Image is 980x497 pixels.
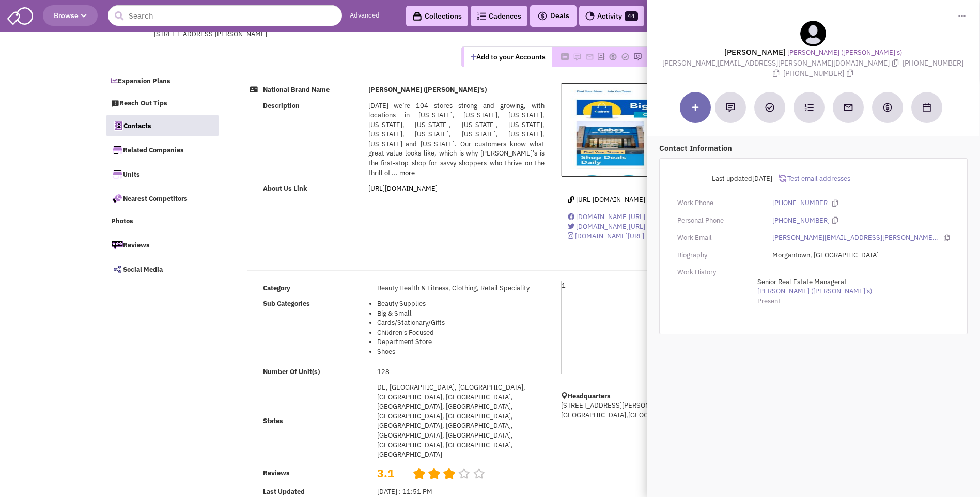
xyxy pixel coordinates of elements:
span: [PHONE_NUMBER] [783,69,855,78]
button: Browse [43,5,98,26]
div: Biography [671,251,766,260]
a: Cadences [471,6,527,26]
a: Related Companies [106,139,219,161]
a: Collections [406,6,468,26]
li: Children's Focused [377,328,545,338]
span: at [757,277,872,296]
p: Contact Information [659,143,968,153]
img: Please add to your accounts [585,53,594,61]
a: Reach Out Tips [106,94,219,114]
a: [URL][DOMAIN_NAME] [368,184,438,193]
span: [DATE] [752,174,772,183]
span: Browse [54,11,87,20]
a: Nearest Competitors [106,188,219,209]
b: Description [263,101,300,110]
span: 44 [625,11,638,21]
a: [PHONE_NUMBER] [772,216,830,226]
img: Please add to your accounts [609,53,617,61]
div: Work History [671,268,766,277]
span: Present [757,297,781,305]
a: Contacts [106,115,219,136]
b: Last Updated [263,487,305,496]
button: Deals [534,9,572,23]
li: Cards/Stationary/Gifts [377,318,545,328]
button: Add to your Accounts [464,47,552,67]
h2: 3.1 [377,465,405,471]
img: Add a Task [765,103,774,112]
td: Beauty Health & Fitness, Clothing, Retail Speciality [374,281,548,296]
div: Work Phone [671,198,766,208]
li: Beauty Supplies [377,299,545,309]
a: [PERSON_NAME] ([PERSON_NAME]'s) [757,287,872,297]
div: Personal Phone [671,216,766,226]
li: Big & Small [377,309,545,319]
img: icon-deals.svg [537,10,548,22]
img: Cadences_logo.png [477,12,486,20]
img: Activity.png [585,11,595,21]
b: Number Of Unit(s) [263,367,320,376]
span: [DOMAIN_NAME][URL] [575,231,644,240]
span: [DOMAIN_NAME][URL] [576,222,645,231]
span: Deals [537,11,569,20]
img: teammate.png [800,21,826,46]
a: [PHONE_NUMBER] [772,198,830,208]
img: Subscribe to a cadence [804,103,814,112]
span: [DOMAIN_NAME][URL] [576,212,645,221]
td: DE, [GEOGRAPHIC_DATA], [GEOGRAPHIC_DATA], [GEOGRAPHIC_DATA], [GEOGRAPHIC_DATA], [GEOGRAPHIC_DATA]... [374,380,548,462]
span: Test email addresses [786,174,850,183]
img: Send an email [843,102,853,113]
b: About Us Link [263,184,307,193]
span: Morgantown, [GEOGRAPHIC_DATA] [772,251,879,259]
input: Search [108,5,342,26]
b: Headquarters [568,392,611,400]
span: [URL][DOMAIN_NAME] [576,195,645,204]
b: National Brand Name [263,85,330,94]
a: [URL][DOMAIN_NAME] [568,195,645,204]
a: Expansion Plans [106,72,219,91]
span: Senior Real Estate Manager [757,277,841,286]
b: States [263,416,283,425]
a: Units [106,163,219,185]
li: Shoes [377,347,545,357]
span: [PERSON_NAME][EMAIL_ADDRESS][PERSON_NAME][DOMAIN_NAME] [662,58,903,68]
img: Please add to your accounts [573,53,581,61]
a: [PERSON_NAME] ([PERSON_NAME]'s) [787,48,902,58]
div: 1 [561,281,809,374]
a: [DOMAIN_NAME][URL] [568,212,645,221]
a: Photos [106,212,219,231]
b: [PERSON_NAME] ([PERSON_NAME]'s) [368,85,487,94]
a: Advanced [350,11,380,21]
b: Reviews [263,469,290,477]
b: Category [263,284,290,292]
a: [PERSON_NAME][EMAIL_ADDRESS][PERSON_NAME][DOMAIN_NAME] [772,233,938,243]
img: icon-collection-lavender-black.svg [412,11,422,21]
b: Sub Categories [263,299,310,308]
img: Gabriel Brothers (Gabe's) [562,83,808,177]
li: Department Store [377,337,545,347]
img: Add a note [726,103,735,112]
a: more [399,168,415,177]
div: Last updated [671,169,779,189]
a: [DOMAIN_NAME][URL] [568,231,644,240]
lable: [PERSON_NAME] [724,47,786,57]
a: Reviews [106,234,219,256]
img: Please add to your accounts [621,53,629,61]
img: Create a deal [882,102,893,113]
div: [STREET_ADDRESS][PERSON_NAME] [154,29,424,39]
a: [DOMAIN_NAME][URL] [568,222,645,231]
td: 128 [374,364,548,380]
div: Work Email [671,233,766,243]
a: Social Media [106,258,219,280]
p: [STREET_ADDRESS][PERSON_NAME], [GEOGRAPHIC_DATA],[GEOGRAPHIC_DATA],26508,[GEOGRAPHIC_DATA] [561,401,809,420]
img: Schedule a Meeting [923,103,931,112]
a: Activity44 [579,6,644,26]
img: Please add to your accounts [633,53,642,61]
span: [DATE] we’re 104 stores strong and growing, with locations in [US_STATE], [US_STATE], [US_STATE],... [368,101,545,177]
img: SmartAdmin [7,5,33,25]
